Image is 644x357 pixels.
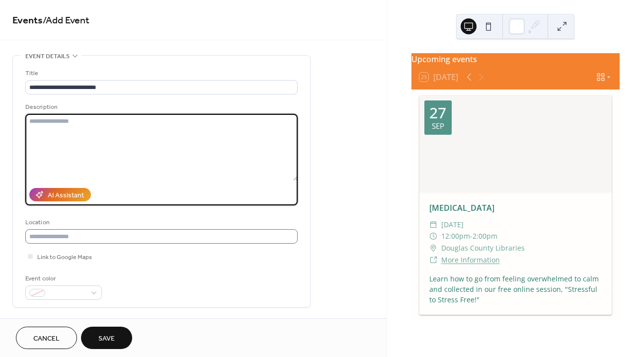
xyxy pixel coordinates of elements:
a: [MEDICAL_DATA] [429,202,494,213]
div: ​ [429,219,437,231]
span: Cancel [33,334,60,344]
span: 12:00pm [441,230,470,242]
span: - [470,230,473,242]
span: / Add Event [43,11,89,30]
a: More Information [441,255,500,265]
div: Description [25,102,296,112]
span: Link to Google Maps [37,252,92,263]
span: Event details [25,51,70,62]
span: [DATE] [441,219,464,231]
button: Cancel [16,327,77,349]
span: Douglas County Libraries [441,242,525,254]
div: Title [25,68,296,79]
a: Events [12,11,43,30]
div: 27 [429,105,446,120]
div: Learn how to go from feeling overwhelmed to calm and collected in our free online session, "Stres... [419,273,612,305]
button: AI Assistant [29,188,91,201]
div: Location [25,217,296,228]
div: Sep [432,122,444,130]
span: Save [98,334,115,344]
div: Event color [25,273,100,284]
div: Upcoming events [411,53,620,65]
div: ​ [429,230,437,242]
div: AI Assistant [48,190,84,201]
div: ​ [429,254,437,266]
div: ​ [429,242,437,254]
span: 2:00pm [473,230,497,242]
button: Save [81,327,132,349]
